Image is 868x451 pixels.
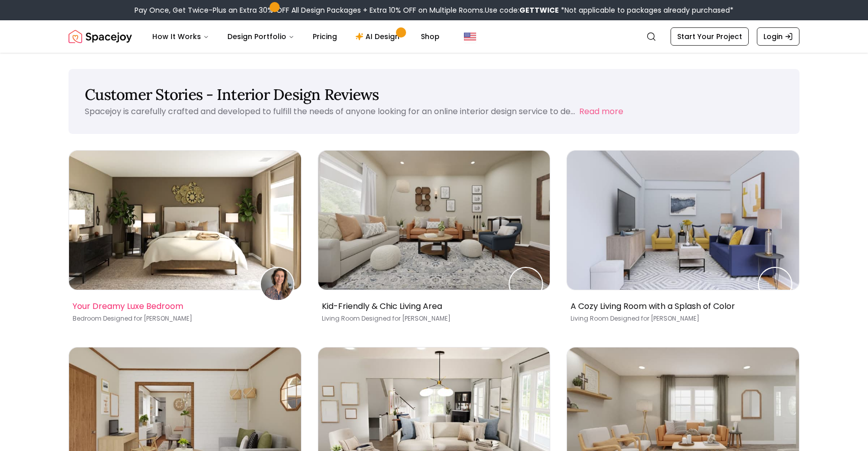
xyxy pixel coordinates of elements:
[103,314,142,323] span: Designed for
[566,150,799,331] a: A Cozy Living Room with a Splash of ColorRASHEEDAH JONESA Cozy Living Room with a Splash of Color...
[322,300,543,313] p: Kid-Friendly & Chic Living Area
[347,26,411,47] a: AI Design
[571,300,791,313] p: A Cozy Living Room with a Splash of Color
[85,85,783,103] h1: Customer Stories - Interior Design Reviews
[318,150,551,331] a: Kid-Friendly & Chic Living AreaTheresa ViglizzoKid-Friendly & Chic Living AreaLiving Room Designe...
[69,26,132,47] img: Spacejoy Logo
[69,26,132,47] a: Spacejoy
[413,26,448,47] a: Shop
[135,5,733,15] div: Pay Once, Get Twice-Plus an Extra 30% OFF All Design Packages + Extra 10% OFF on Multiple Rooms.
[671,27,749,46] a: Start Your Project
[69,151,301,290] img: Your Dreamy Luxe Bedroom
[361,314,400,323] span: Designed for
[757,27,799,46] a: Login
[73,300,293,313] p: Your Dreamy Luxe Bedroom
[305,26,345,47] a: Pricing
[322,315,543,323] p: Living Room [PERSON_NAME]
[69,150,302,331] a: Your Dreamy Luxe BedroomCharlene SimmonsYour Dreamy Luxe BedroomBedroom Designed for [PERSON_NAME]
[73,315,293,323] p: Bedroom [PERSON_NAME]
[144,26,217,47] button: How It Works
[759,268,791,300] img: RASHEEDAH JONES
[559,5,733,15] span: *Not applicable to packages already purchased*
[510,268,542,300] img: Theresa Viglizzo
[219,26,303,47] button: Design Portfolio
[579,106,623,118] button: Read more
[144,26,448,47] nav: Main
[610,314,649,323] span: Designed for
[69,20,799,53] nav: Global
[485,5,559,15] span: Use code:
[571,315,791,323] p: Living Room [PERSON_NAME]
[464,30,476,43] img: United States
[261,268,293,300] img: Charlene Simmons
[85,106,575,117] p: Spacejoy is carefully crafted and developed to fulfill the needs of anyone looking for an online ...
[519,5,559,15] b: GETTWICE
